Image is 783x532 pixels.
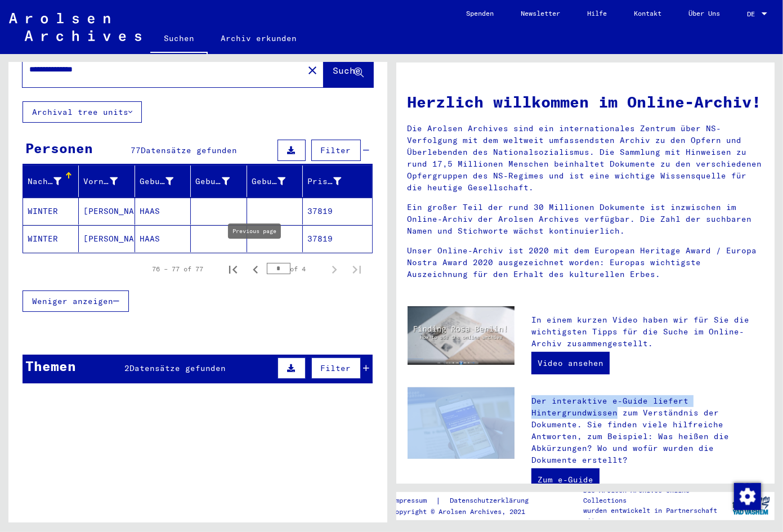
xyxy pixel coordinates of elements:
button: Weniger anzeigen [23,290,129,312]
div: Geburt‏ [195,172,246,190]
mat-cell: [PERSON_NAME] [79,198,135,225]
img: yv_logo.png [730,491,772,520]
mat-cell: [PERSON_NAME] [79,225,135,252]
div: Prisoner # [307,172,358,190]
mat-header-cell: Prisoner # [303,166,372,197]
a: Archiv erkunden [208,25,311,52]
h1: Herzlich willkommen im Online-Archiv! [408,90,764,114]
div: Prisoner # [307,176,341,187]
button: Next page [323,258,346,280]
a: Video ansehen [531,352,610,374]
button: Filter [311,357,361,379]
div: Geburtsname [140,172,190,190]
button: Previous page [244,258,267,280]
span: Datensätze gefunden [141,145,237,155]
mat-cell: WINTER [23,225,79,252]
mat-header-cell: Nachname [23,166,79,197]
button: Last page [346,258,368,280]
button: First page [222,258,244,280]
div: 76 – 77 of 77 [153,264,204,274]
span: 2 [124,363,129,373]
img: eguide.jpg [408,387,515,459]
a: Zum e-Guide [531,468,599,491]
span: Weniger anzeigen [32,296,113,306]
mat-cell: 37819 [303,198,372,225]
a: Suchen [150,25,208,54]
div: of 4 [267,263,323,274]
mat-cell: HAAS [135,225,191,252]
img: video.jpg [408,306,515,365]
span: Filter [321,363,351,373]
p: Der interaktive e-Guide liefert Hintergrundwissen zum Verständnis der Dokumente. Sie finden viele... [531,395,763,466]
span: Suche [333,65,361,76]
button: Clear [301,59,324,81]
button: Archival tree units [23,101,142,123]
p: Copyright © Arolsen Archives, 2021 [391,507,542,517]
div: Zustimmung ändern [733,482,760,509]
mat-cell: HAAS [135,198,191,225]
mat-cell: WINTER [23,198,79,225]
mat-header-cell: Geburtsname [135,166,191,197]
mat-cell: 37819 [303,225,372,252]
button: Suche [324,52,373,87]
div: Themen [25,356,76,376]
p: Die Arolsen Archives sind ein internationales Zentrum über NS-Verfolgung mit dem weltweit umfasse... [408,123,764,194]
div: Vorname [83,176,117,187]
p: In einem kurzen Video haben wir für Sie die wichtigsten Tipps für die Suche im Online-Archiv zusa... [531,314,763,350]
p: Unser Online-Archiv ist 2020 mit dem European Heritage Award / Europa Nostra Award 2020 ausgezeic... [408,245,764,280]
span: 77 [131,145,141,155]
p: Die Arolsen Archives Online-Collections [583,485,727,506]
span: Filter [321,145,351,155]
mat-icon: close [306,64,319,77]
img: Zustimmung ändern [734,483,761,510]
div: Nachname [28,172,78,190]
span: DE [747,10,759,18]
mat-header-cell: Geburtsdatum [247,166,303,197]
p: wurden entwickelt in Partnerschaft mit [583,506,727,526]
mat-header-cell: Vorname [79,166,135,197]
a: Impressum [391,495,436,507]
div: Vorname [83,172,134,190]
div: Geburtsname [140,176,173,187]
div: Nachname [28,176,61,187]
div: Personen [25,138,93,158]
div: Geburt‏ [195,176,229,187]
div: Geburtsdatum [252,172,302,190]
span: Datensätze gefunden [129,363,226,373]
div: Geburtsdatum [252,176,285,187]
div: | [391,495,542,507]
button: Filter [311,140,361,161]
a: Datenschutzerklärung [441,495,542,507]
p: Ein großer Teil der rund 30 Millionen Dokumente ist inzwischen im Online-Archiv der Arolsen Archi... [408,202,764,237]
mat-header-cell: Geburt‏ [191,166,247,197]
img: Arolsen_neg.svg [9,13,141,41]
